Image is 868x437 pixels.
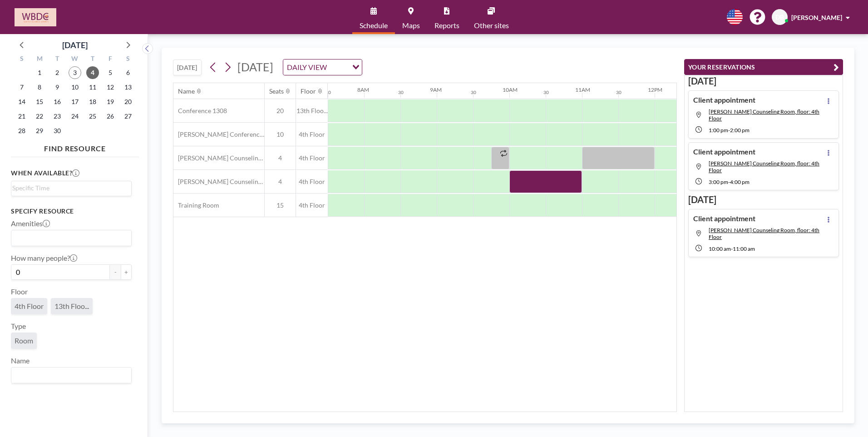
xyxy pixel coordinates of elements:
[33,81,46,94] span: Monday, September 8, 2025
[709,160,819,174] span: McHugh Counseling Room, floor: 4th Floor
[15,124,28,137] span: Sunday, September 28, 2025
[693,214,755,223] h4: Client appointment
[173,107,227,115] span: Conference 1308
[398,89,404,95] div: 30
[285,61,329,73] span: DAILY VIEW
[122,66,134,79] span: Saturday, September 6, 2025
[709,245,731,252] span: 10:00 AM
[69,110,81,123] span: Wednesday, September 24, 2025
[730,179,750,185] span: 4:00 PM
[733,245,755,252] span: 11:00 AM
[12,183,126,193] input: Search for option
[265,154,296,162] span: 4
[471,89,476,95] div: 30
[693,95,755,104] h4: Client appointment
[121,264,132,280] button: +
[15,110,28,123] span: Sunday, September 21, 2025
[173,130,264,139] span: [PERSON_NAME] Conference Room
[122,95,134,108] span: Saturday, September 20, 2025
[11,207,132,215] h3: Specify resource
[104,95,117,108] span: Friday, September 19, 2025
[66,54,84,65] div: W
[543,89,549,95] div: 30
[283,60,362,75] div: Search for option
[709,127,728,134] span: 1:00 PM
[11,181,131,195] div: Search for option
[709,227,819,240] span: Serlin Counseling Room, floor: 4th Floor
[12,369,126,381] input: Search for option
[173,201,219,209] span: Training Room
[51,81,64,94] span: Tuesday, September 9, 2025
[51,124,64,137] span: Tuesday, September 30, 2025
[688,194,839,205] h3: [DATE]
[33,110,46,123] span: Monday, September 22, 2025
[51,95,64,108] span: Tuesday, September 16, 2025
[11,140,139,153] h4: FIND RESOURCE
[104,66,117,79] span: Friday, September 5, 2025
[11,287,28,296] label: Floor
[474,22,509,29] span: Other sites
[173,154,264,162] span: [PERSON_NAME] Counseling Room
[616,89,621,95] div: 30
[33,66,46,79] span: Monday, September 1, 2025
[325,89,331,95] div: 30
[119,54,137,65] div: S
[12,232,126,244] input: Search for option
[86,81,99,94] span: Thursday, September 11, 2025
[15,302,44,311] span: 4th Floor
[360,22,388,29] span: Schedule
[269,87,284,95] div: Seats
[265,130,296,139] span: 10
[51,66,64,79] span: Tuesday, September 2, 2025
[173,60,202,75] button: [DATE]
[265,201,296,209] span: 15
[11,253,77,263] label: How many people?
[13,54,31,65] div: S
[101,54,119,65] div: F
[684,59,843,75] button: YOUR RESERVATIONS
[15,95,28,108] span: Sunday, September 14, 2025
[84,54,101,65] div: T
[648,86,662,93] div: 12PM
[11,322,26,331] label: Type
[11,367,131,383] div: Search for option
[709,179,728,185] span: 3:00 PM
[728,179,730,185] span: -
[296,201,328,209] span: 4th Floor
[173,178,264,186] span: [PERSON_NAME] Counseling Room
[69,95,81,108] span: Wednesday, September 17, 2025
[86,110,99,123] span: Thursday, September 25, 2025
[265,107,296,115] span: 20
[434,22,459,29] span: Reports
[33,95,46,108] span: Monday, September 15, 2025
[731,245,733,252] span: -
[357,86,369,93] div: 8AM
[296,130,328,139] span: 4th Floor
[15,81,28,94] span: Sunday, September 7, 2025
[15,8,56,26] img: organization-logo
[709,108,819,122] span: Serlin Counseling Room, floor: 4th Floor
[31,54,49,65] div: M
[791,14,842,21] span: [PERSON_NAME]
[265,178,296,186] span: 4
[728,127,730,134] span: -
[54,302,89,311] span: 13th Floo...
[122,81,134,94] span: Saturday, September 13, 2025
[730,127,750,134] span: 2:00 PM
[49,54,66,65] div: T
[688,75,839,87] h3: [DATE]
[296,178,328,186] span: 4th Floor
[237,60,273,74] span: [DATE]
[330,61,347,73] input: Search for option
[503,86,518,93] div: 10AM
[51,110,64,123] span: Tuesday, September 23, 2025
[11,219,50,228] label: Amenities
[11,230,131,246] div: Search for option
[693,147,755,156] h4: Client appointment
[296,154,328,162] span: 4th Floor
[15,336,33,345] span: Room
[430,86,442,93] div: 9AM
[296,107,328,115] span: 13th Floo...
[122,110,134,123] span: Saturday, September 27, 2025
[104,110,117,123] span: Friday, September 26, 2025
